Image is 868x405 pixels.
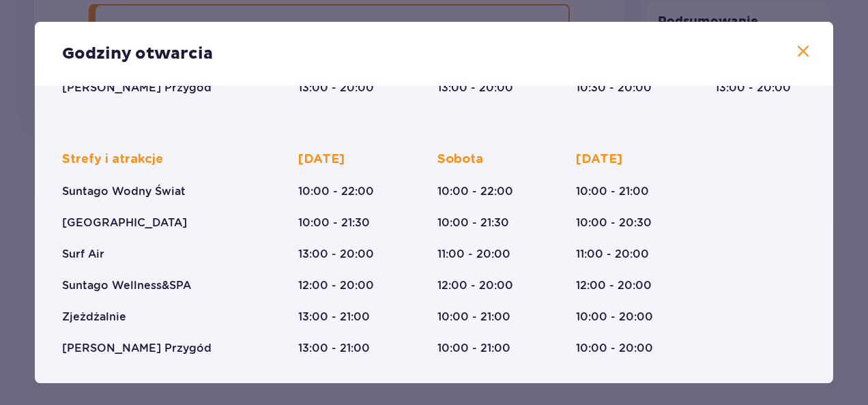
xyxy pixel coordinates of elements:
[62,310,126,325] p: Zjeżdżalnie
[437,151,483,168] p: Sobota
[298,80,374,95] p: 13:00 - 20:00
[437,184,513,199] p: 10:00 - 22:00
[576,215,652,230] p: 10:00 - 20:30
[298,184,374,199] p: 10:00 - 22:00
[576,247,649,262] p: 11:00 - 20:00
[62,44,213,64] p: Godziny otwarcia
[62,215,187,230] p: [GEOGRAPHIC_DATA]
[62,184,186,199] p: Suntago Wodny Świat
[298,151,345,168] p: [DATE]
[576,184,649,199] p: 10:00 - 21:00
[437,341,510,356] p: 10:00 - 21:00
[576,80,652,95] p: 10:30 - 20:00
[62,341,212,356] p: [PERSON_NAME] Przygód
[62,151,163,168] p: Strefy i atrakcje
[576,151,622,168] p: [DATE]
[62,278,191,293] p: Suntago Wellness&SPA
[298,247,374,262] p: 13:00 - 20:00
[576,341,653,356] p: 10:00 - 20:00
[576,310,653,325] p: 10:00 - 20:00
[298,310,370,325] p: 13:00 - 21:00
[437,310,510,325] p: 10:00 - 21:00
[576,278,652,293] p: 12:00 - 20:00
[62,247,104,262] p: Surf Air
[298,341,370,356] p: 13:00 - 21:00
[298,278,374,293] p: 12:00 - 20:00
[62,80,212,95] p: [PERSON_NAME] Przygód
[715,80,791,95] p: 13:00 - 20:00
[437,278,513,293] p: 12:00 - 20:00
[437,215,509,230] p: 10:00 - 21:30
[437,247,510,262] p: 11:00 - 20:00
[298,215,370,230] p: 10:00 - 21:30
[437,80,513,95] p: 13:00 - 20:00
